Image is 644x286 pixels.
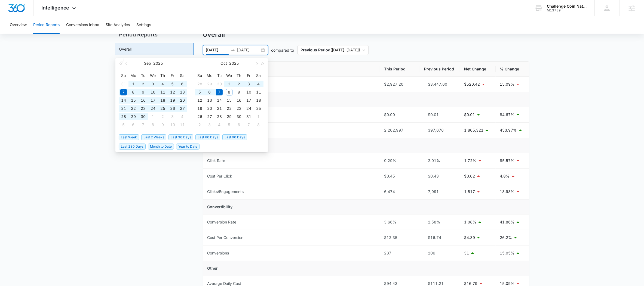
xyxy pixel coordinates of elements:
[138,121,148,129] td: 2025-10-07
[179,105,186,112] div: 27
[547,8,587,12] div: account id
[236,97,242,104] div: 16
[384,158,416,164] div: 0.29%
[207,158,225,164] div: Click Rate
[195,71,205,80] th: Su
[160,97,166,104] div: 18
[120,105,127,112] div: 21
[148,144,174,150] span: Month to Date
[206,105,213,112] div: 20
[179,81,186,87] div: 6
[197,97,203,104] div: 12
[500,219,515,225] p: 41.86%
[246,81,252,87] div: 3
[205,80,214,88] td: 2025-09-29
[160,122,166,128] div: 9
[130,81,137,87] div: 1
[119,88,128,96] td: 2025-09-07
[168,121,177,129] td: 2025-10-10
[301,48,331,52] p: Previous Period
[206,89,213,95] div: 6
[205,71,214,80] th: Mo
[120,122,127,128] div: 5
[464,173,475,179] p: $0.02
[119,144,146,150] span: Last 180 Days
[150,105,156,112] div: 24
[234,104,244,113] td: 2025-10-23
[234,113,244,121] td: 2025-10-30
[500,250,515,256] p: 15.05%
[119,80,128,88] td: 2025-08-31
[500,189,515,195] p: 18.98%
[424,189,456,195] div: 7,991
[150,97,156,104] div: 17
[154,58,163,69] button: 2025
[130,105,137,112] div: 22
[203,261,529,276] td: Other
[226,113,232,120] div: 29
[224,121,234,129] td: 2025-11-05
[168,80,177,88] td: 2025-09-05
[148,113,158,121] td: 2025-10-01
[244,88,254,96] td: 2025-10-10
[138,80,148,88] td: 2025-09-02
[205,88,214,96] td: 2025-10-06
[246,113,252,120] div: 31
[179,113,186,120] div: 4
[234,71,244,80] th: Th
[424,81,456,87] div: $3,447.60
[179,97,186,104] div: 20
[168,104,177,113] td: 2025-09-26
[130,113,137,120] div: 29
[179,89,186,95] div: 13
[140,97,146,104] div: 16
[10,16,27,34] button: Overview
[224,96,234,104] td: 2025-10-15
[214,96,224,104] td: 2025-10-14
[168,71,177,80] th: Fr
[255,122,262,128] div: 8
[207,250,229,256] div: Conversions
[138,96,148,104] td: 2025-09-16
[130,122,137,128] div: 6
[158,88,168,96] td: 2025-09-11
[130,89,137,95] div: 8
[195,80,205,88] td: 2025-09-28
[158,71,168,80] th: Th
[136,16,151,34] button: Settings
[195,96,205,104] td: 2025-10-12
[150,89,156,95] div: 10
[177,80,187,88] td: 2025-09-06
[236,89,242,95] div: 9
[500,127,517,133] p: 453.97%
[206,47,229,53] input: Start date
[158,104,168,113] td: 2025-09-25
[255,89,262,95] div: 11
[244,71,254,80] th: Fr
[138,88,148,96] td: 2025-09-09
[138,104,148,113] td: 2025-09-23
[500,112,515,118] p: 84.67%
[197,81,203,87] div: 28
[66,16,99,34] button: Conversions Inbox
[254,113,263,121] td: 2025-11-01
[236,122,242,128] div: 6
[148,80,158,88] td: 2025-09-03
[214,104,224,113] td: 2025-10-21
[246,122,252,128] div: 7
[496,62,529,77] th: % Change
[148,121,158,129] td: 2025-10-08
[169,97,176,104] div: 19
[384,127,416,133] div: 2,202,997
[203,30,225,39] h1: Overall
[203,92,529,107] td: Visibility
[169,81,176,87] div: 5
[169,105,176,112] div: 26
[234,96,244,104] td: 2025-10-16
[246,97,252,104] div: 17
[195,134,220,140] span: Last 60 Days
[128,121,138,129] td: 2025-10-06
[214,71,224,80] th: Tu
[33,16,60,34] button: Period Reports
[128,71,138,80] th: Mo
